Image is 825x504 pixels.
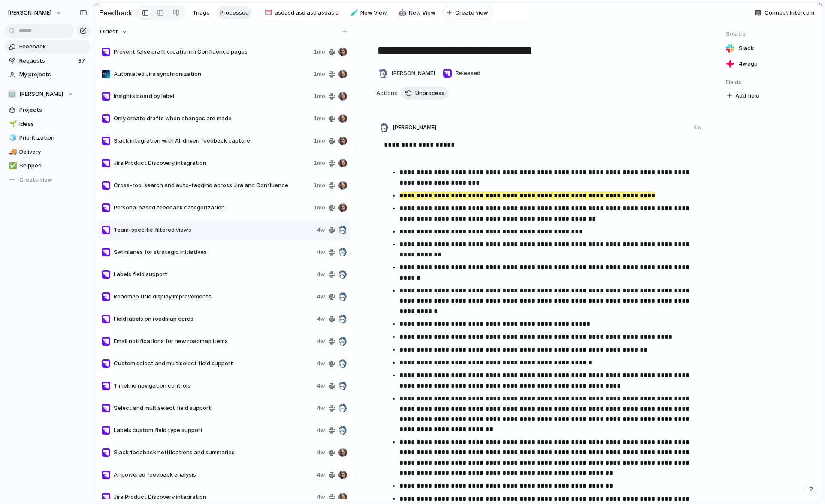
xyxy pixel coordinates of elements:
[114,448,313,457] span: Slack feedback notifications and summaries
[317,226,325,234] span: 4w
[441,66,483,80] button: Released
[4,54,90,67] a: Requests37
[317,359,325,368] span: 4w
[99,8,132,18] h2: Feedback
[726,30,815,38] span: Source
[739,44,754,53] span: Slack
[415,89,444,98] span: Unprocess
[8,148,16,156] button: 🚚
[193,9,210,17] span: Triage
[19,176,52,184] span: Create view
[455,9,488,17] span: Create view
[114,226,313,234] span: Team-specific filtered views
[349,9,358,17] button: 🧪
[9,147,15,157] div: 🚚
[114,404,313,412] span: Select and multiselect field support
[114,493,313,501] span: Jira Product Discovery integration
[114,315,313,323] span: Field labels on roadmap cards
[189,6,213,19] a: Triage
[317,448,325,457] span: 4w
[114,292,313,301] span: Roadmap title display improvements
[114,426,313,435] span: Labels custom field type support
[314,92,325,101] span: 1mo
[391,69,435,78] span: [PERSON_NAME]
[752,6,818,19] button: Connect Intercom
[314,203,325,212] span: 1mo
[114,203,310,212] span: Persona-based feedback categorization
[442,6,493,20] button: Create view
[19,120,87,128] span: Ideas
[275,9,339,17] span: asdasd asd asd asdas d
[4,159,90,172] a: ✅Shipped
[114,181,310,190] span: Cross-tool search and auto-tagging across Jira and Confluence
[765,9,814,17] span: Connect Intercom
[4,146,90,158] a: 🚚Delivery
[8,9,51,17] span: [PERSON_NAME]
[317,270,325,279] span: 4w
[263,9,272,17] button: 🥅
[4,118,90,131] a: 🌱Ideas
[317,404,325,412] span: 4w
[9,119,15,129] div: 🌱
[456,69,480,78] span: Released
[19,57,76,65] span: Requests
[317,337,325,346] span: 4w
[220,9,249,17] span: Processed
[114,48,310,56] span: Prevent false draft creation in Confluence pages
[4,88,90,101] button: 🏢[PERSON_NAME]
[114,137,310,145] span: Slack integration with AI-driven feedback capture
[314,114,325,123] span: 1mo
[114,92,310,101] span: Insights board by label
[394,6,439,19] a: 🤖New View
[264,8,270,18] div: 🥅
[19,70,87,79] span: My projects
[8,161,16,170] button: ✅
[399,8,405,18] div: 🤖
[314,137,325,145] span: 1mo
[409,9,435,17] span: New View
[351,8,357,18] div: 🧪
[19,42,87,51] span: Feedback
[317,315,325,323] span: 4w
[114,471,313,479] span: AI-powered feedback analysis
[9,133,15,143] div: 🧊
[8,120,16,128] button: 🌱
[19,90,63,98] span: [PERSON_NAME]
[314,181,325,190] span: 1mo
[314,48,325,56] span: 1mo
[726,42,815,54] a: Slack
[360,9,387,17] span: New View
[317,471,325,479] span: 4w
[376,89,397,98] span: Actions
[314,70,325,78] span: 1mo
[346,6,391,19] a: 🧪New View
[114,359,313,368] span: Custom select and multiselect field support
[735,92,759,100] span: Add field
[317,426,325,435] span: 4w
[99,26,129,37] button: Oldest
[114,382,313,390] span: Timeline navigation controls
[114,70,310,78] span: Automated Jira synchronization
[4,104,90,116] a: Projects
[19,134,87,142] span: Prioritization
[19,106,87,114] span: Projects
[260,6,342,19] a: 🥅asdasd asd asd asdas d
[114,248,313,256] span: Swimlanes for strategic initiatives
[726,78,815,86] span: Fields
[397,9,406,17] button: 🤖
[4,131,90,144] a: 🧊Prioritization
[726,90,761,101] button: Add field
[317,292,325,301] span: 4w
[100,27,118,36] span: Oldest
[114,337,313,346] span: Email notifications for new roadmap items
[317,248,325,256] span: 4w
[739,60,758,68] span: 4w ago
[314,159,325,167] span: 1mo
[114,114,310,123] span: Only create drafts when changes are made
[8,90,16,98] div: 🏢
[693,124,701,131] div: 4w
